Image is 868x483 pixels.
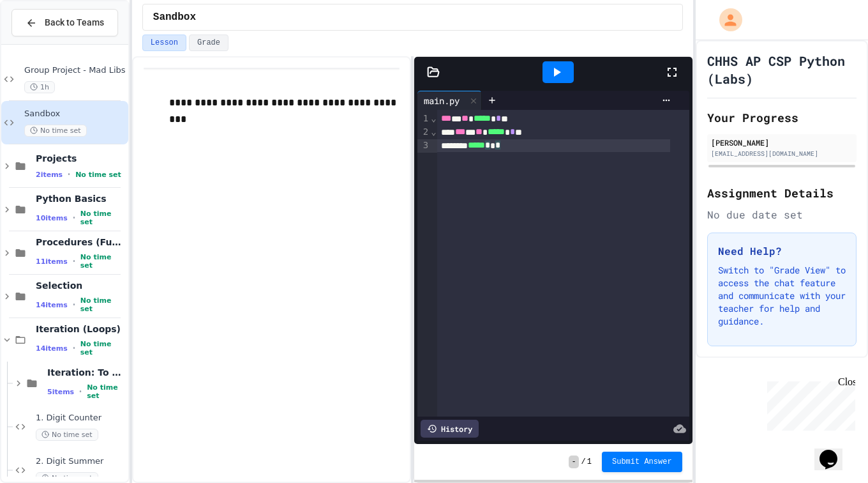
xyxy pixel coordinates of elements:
[718,264,846,328] p: Switch to "Grade View" to access the chat feature and communicate with your teacher for help and ...
[711,149,853,158] div: [EMAIL_ADDRESS][DOMAIN_NAME]
[36,257,68,266] span: 11 items
[75,171,121,179] span: No time set
[47,388,74,396] span: 5 items
[24,65,126,76] span: Group Project - Mad Libs
[36,344,68,353] span: 14 items
[707,109,857,126] h2: Your Progress
[79,387,82,397] span: •
[73,300,75,310] span: •
[73,256,75,266] span: •
[417,112,430,126] div: 1
[87,383,126,400] span: No time set
[80,296,126,313] span: No time set
[36,171,63,179] span: 2 items
[421,420,479,438] div: History
[417,94,466,107] div: main.py
[417,91,482,110] div: main.py
[80,253,126,270] span: No time set
[142,34,186,51] button: Lesson
[73,343,75,353] span: •
[73,213,75,223] span: •
[47,367,126,378] span: Iteration: To Reviews
[36,456,126,467] span: 2. Digit Summer
[11,9,118,36] button: Back to Teams
[24,109,126,119] span: Sandbox
[36,301,68,309] span: 14 items
[707,52,857,88] h1: CHHS AP CSP Python (Labs)
[569,456,578,468] span: -
[36,413,126,424] span: 1. Digit Counter
[718,243,846,259] h3: Need Help?
[153,10,196,25] span: Sandbox
[68,169,70,180] span: •
[36,429,98,441] span: No time set
[80,340,126,356] span: No time set
[581,457,586,467] span: /
[189,34,228,51] button: Grade
[707,207,857,222] div: No due date set
[707,184,857,202] h2: Assignment Details
[36,153,126,164] span: Projects
[36,214,68,222] span: 10 items
[45,16,104,29] span: Back to Teams
[36,236,126,248] span: Procedures (Functions)
[36,323,126,335] span: Iteration (Loops)
[24,81,55,93] span: 1h
[430,126,437,137] span: Fold line
[711,137,853,148] div: [PERSON_NAME]
[706,5,745,34] div: My Account
[24,125,87,137] span: No time set
[814,432,855,470] iframe: chat widget
[602,452,682,472] button: Submit Answer
[36,193,126,204] span: Python Basics
[762,376,855,431] iframe: chat widget
[5,5,88,81] div: Chat with us now!Close
[430,113,437,123] span: Fold line
[417,126,430,139] div: 2
[80,210,126,226] span: No time set
[36,280,126,291] span: Selection
[587,457,592,467] span: 1
[417,139,430,153] div: 3
[612,457,672,467] span: Submit Answer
